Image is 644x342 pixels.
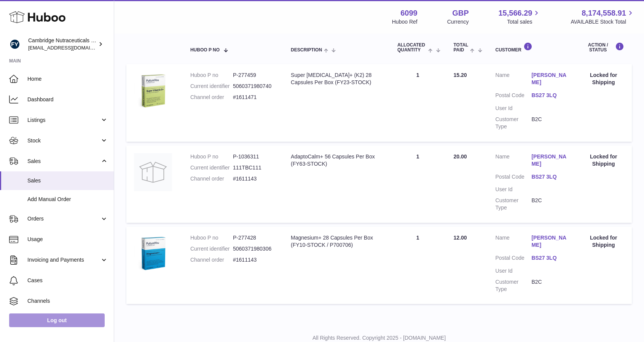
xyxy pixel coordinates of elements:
[498,8,541,26] a: 15,566.29 Total sales
[571,8,635,26] a: 8,174,558.91 AVAILABLE Stock Total
[454,43,469,53] span: Total paid
[233,234,276,241] dd: P-277428
[582,8,626,18] span: 8,174,558.91
[507,18,541,26] span: Total sales
[531,153,567,168] a: [PERSON_NAME]
[233,245,276,253] dd: 5060371980306
[28,45,112,51] span: [EMAIL_ADDRESS][DOMAIN_NAME]
[190,94,233,101] dt: Channel order
[496,267,532,275] dt: User Id
[233,83,276,90] dd: 5060371980740
[496,197,532,211] dt: Customer Type
[134,153,172,191] img: no-photo.jpg
[27,297,108,305] span: Channels
[583,42,624,53] div: Action / Status
[190,256,233,264] dt: Channel order
[498,8,532,18] span: 15,566.29
[190,48,220,53] span: Huboo P no
[571,18,635,26] span: AVAILABLE Stock Total
[190,72,233,79] dt: Huboo P no
[27,96,108,103] span: Dashboard
[27,177,108,184] span: Sales
[454,235,467,241] span: 12.00
[27,196,108,203] span: Add Manual Order
[583,72,624,86] div: Locked for Shipping
[531,197,567,211] dd: B2C
[397,43,426,53] span: ALLOCATED Quantity
[496,153,532,169] dt: Name
[496,254,532,264] dt: Postal Code
[531,116,567,130] dd: B2C
[134,72,172,110] img: 1619454718.png
[27,277,108,284] span: Cases
[390,227,446,304] td: 1
[190,175,233,182] dt: Channel order
[190,245,233,253] dt: Current identifier
[190,153,233,160] dt: Huboo P no
[454,153,467,160] span: 20.00
[583,234,624,249] div: Locked for Shipping
[28,37,97,51] div: Cambridge Nutraceuticals Ltd
[233,153,276,160] dd: P-1036311
[233,164,276,171] dd: 111TBC111
[291,48,322,53] span: Description
[496,278,532,293] dt: Customer Type
[583,153,624,168] div: Locked for Shipping
[531,278,567,293] dd: B2C
[233,72,276,79] dd: P-277459
[190,83,233,90] dt: Current identifier
[496,105,532,112] dt: User Id
[9,313,105,327] a: Log out
[392,18,418,26] div: Huboo Ref
[447,18,469,26] div: Currency
[496,116,532,130] dt: Customer Type
[233,175,276,182] dd: #1611143
[496,92,532,101] dt: Postal Code
[496,42,568,53] div: Customer
[291,153,382,168] div: AdaptoCalm+ 56 Capsules Per Box (FY63-STOCK)
[496,173,532,182] dt: Postal Code
[27,236,108,243] span: Usage
[27,117,100,124] span: Listings
[190,234,233,241] dt: Huboo P no
[291,72,382,86] div: Super [MEDICAL_DATA]+ (K2) 28 Capsules Per Box (FY23-STOCK)
[531,72,567,86] a: [PERSON_NAME]
[454,72,467,78] span: 15.20
[496,186,532,193] dt: User Id
[531,173,567,181] a: BS27 3LQ
[452,8,469,18] strong: GBP
[531,92,567,99] a: BS27 3LQ
[190,164,233,171] dt: Current identifier
[531,234,567,249] a: [PERSON_NAME]
[27,158,100,165] span: Sales
[233,256,276,264] dd: #1611143
[233,94,276,101] dd: #1611471
[27,137,100,144] span: Stock
[390,145,446,223] td: 1
[134,234,172,272] img: 1619447755.png
[120,334,638,342] p: All Rights Reserved. Copyright 2025 - [DOMAIN_NAME]
[27,256,100,264] span: Invoicing and Payments
[9,38,21,50] img: huboo@camnutra.com
[496,234,532,251] dt: Name
[390,64,446,141] td: 1
[291,234,382,249] div: Magnesium+ 28 Capsules Per Box (FY10-STOCK / P700706)
[496,72,532,88] dt: Name
[27,75,108,83] span: Home
[27,215,100,222] span: Orders
[400,8,418,18] strong: 6099
[531,254,567,262] a: BS27 3LQ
